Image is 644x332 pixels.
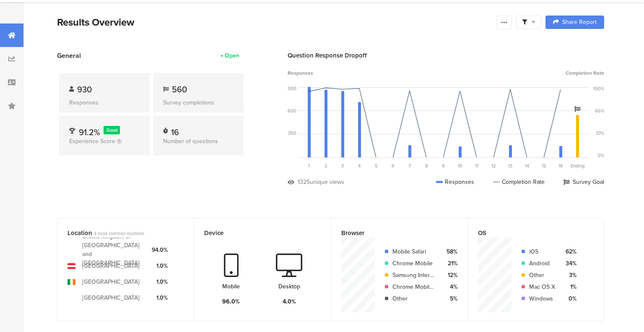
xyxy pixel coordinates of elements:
div: 66% [595,107,604,114]
div: 3% [562,271,576,280]
span: 6 [392,162,395,169]
div: 21% [443,259,457,268]
div: 100% [593,85,604,92]
div: 5% [443,294,457,303]
div: [GEOGRAPHIC_DATA] [82,293,140,302]
span: 7 [408,162,411,169]
div: Ending [569,162,586,169]
div: OS [478,228,580,238]
span: 8 [425,162,428,169]
div: Responses [69,98,140,107]
div: Browser [341,228,444,238]
div: iOS [529,247,555,256]
div: 900 [288,85,296,92]
div: Mobile Safari [392,247,436,256]
span: 2 [325,162,327,169]
div: 1325 [298,178,310,186]
div: Responses [436,178,474,186]
div: 58% [443,247,457,256]
div: 16 [171,126,179,134]
div: 96.0% [222,297,240,306]
span: 12 [491,162,496,169]
div: Mobile [222,282,240,291]
span: 5 [375,162,378,169]
span: 91.2% [79,126,100,139]
div: 94.0% [152,246,168,254]
div: 600 [288,107,296,114]
span: 4 [358,162,361,169]
div: Results Overview [57,15,493,30]
div: Other [392,294,436,303]
span: 9 [442,162,445,169]
span: Completion Rate [566,69,604,77]
div: 1% [562,282,576,291]
div: Survey Goal [563,178,604,186]
span: 10 [458,162,462,169]
div: Survey completions [163,98,234,107]
div: Device [204,228,306,238]
div: Other [529,271,555,280]
div: Chrome Mobile iOS [392,282,436,291]
span: 13 [508,162,512,169]
div: 4.0% [283,297,296,306]
span: 15 [542,162,546,169]
span: Good [106,127,117,133]
span: Number of questions [163,137,218,146]
span: 3 [341,162,344,169]
div: Location [68,228,170,238]
div: 12% [443,271,457,280]
div: 300 [288,130,296,136]
div: 1.0% [152,277,168,286]
div: Chrome Mobile [392,259,436,268]
div: 62% [562,247,576,256]
span: 930 [77,83,92,96]
i: Survey Goal [574,106,580,112]
div: Samsung Internet [392,271,436,280]
span: Share Report [562,19,597,25]
div: 1.0% [152,261,168,270]
span: 11 [475,162,478,169]
span: 4 most common locations [94,230,144,237]
div: [GEOGRAPHIC_DATA] [82,277,140,286]
span: Responses [288,69,313,77]
div: Android [529,259,555,268]
div: Windows [529,294,555,303]
div: Question Response Dropoff [288,51,604,60]
span: 14 [525,162,529,169]
div: 1.0% [152,293,168,302]
div: 0% [562,294,576,303]
div: 33% [596,130,604,136]
div: 34% [562,259,576,268]
span: Experience Score [69,137,115,146]
span: General [57,51,81,60]
span: 16 [558,162,563,169]
div: Mac OS X [529,282,555,291]
div: 4% [443,282,457,291]
div: 0% [598,152,604,159]
div: Open [225,51,239,60]
div: Desktop [278,282,300,291]
div: Completion Rate [493,178,545,186]
div: unique views [310,178,344,186]
div: United Kingdom of [GEOGRAPHIC_DATA] and [GEOGRAPHIC_DATA] [82,232,145,267]
span: 1 [308,162,310,169]
div: [GEOGRAPHIC_DATA] [82,261,140,270]
span: 560 [172,83,187,96]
